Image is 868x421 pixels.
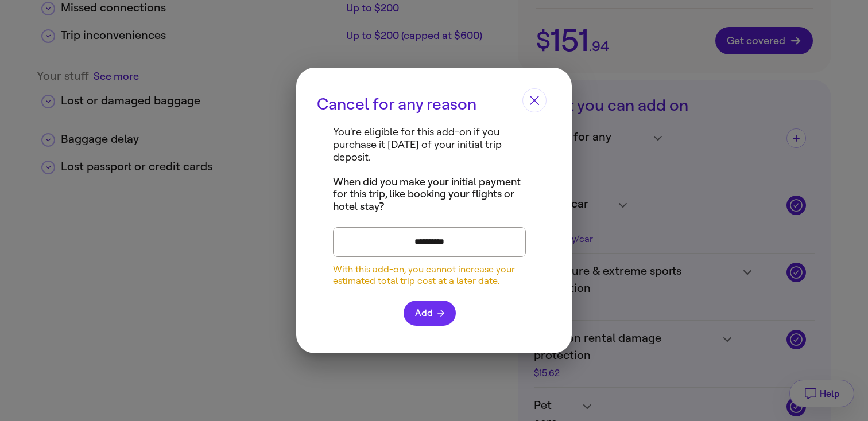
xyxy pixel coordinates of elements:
[333,126,526,213] p: You're eligible for this add-on if you purchase it [DATE] of your initial trip deposit.
[522,88,547,112] button: Close
[415,309,444,318] span: Add
[333,176,521,213] strong: When did you make your initial payment for this trip, like booking your flights or hotel stay?
[317,96,476,112] h2: Cancel for any reason
[404,301,456,326] button: Add
[333,264,526,287] p: With this add-on, you cannot increase your estimated total trip cost at a later date.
